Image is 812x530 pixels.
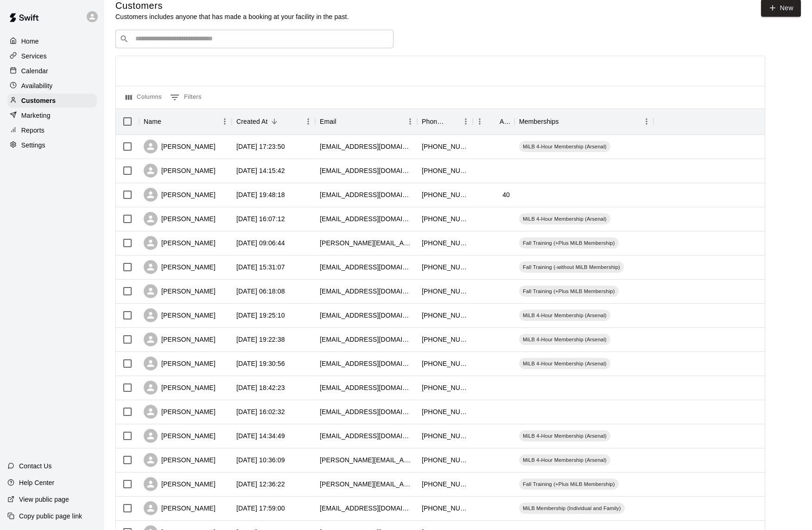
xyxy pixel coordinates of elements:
[161,115,174,128] button: Sort
[559,115,572,128] button: Sort
[19,511,82,521] p: Copy public page link
[519,334,610,345] div: MiLB 4-Hour Membership (Arsenal)
[422,109,446,134] div: Phone Number
[236,142,285,151] div: 2025-09-14 17:23:50
[123,90,164,105] button: Select columns
[236,262,285,272] div: 2025-09-10 15:31:07
[21,66,48,76] p: Calendar
[315,109,417,134] div: Email
[519,432,610,440] span: MiLB 4-Hour Membership (Arsenal)
[417,109,473,134] div: Phone Number
[236,407,285,416] div: 2025-09-06 16:02:32
[519,430,610,441] div: MiLB 4-Hour Membership (Arsenal)
[640,115,653,128] button: Menu
[21,96,56,105] p: Customers
[519,141,610,152] div: MiLB 4-Hour Membership (Arsenal)
[422,238,468,248] div: +12103925871
[320,238,412,248] div: nicholas.a.haas@outlook.com
[459,115,473,128] button: Menu
[519,503,625,514] div: MiLB Membership (Individual and Family)
[144,284,216,298] div: [PERSON_NAME]
[236,287,285,296] div: 2025-09-10 06:18:08
[7,123,97,137] div: Reports
[236,455,285,465] div: 2025-09-06 10:36:09
[320,504,412,513] div: dbell75@hotmail.com
[320,214,412,223] div: sarahdevmc@gmail.com
[422,455,468,465] div: +12064209512
[19,461,52,471] p: Contact Us
[519,143,610,150] span: MiLB 4-Hour Membership (Arsenal)
[519,310,610,321] div: MiLB 4-Hour Membership (Arsenal)
[21,51,47,61] p: Services
[519,213,610,224] div: MiLB 4-Hour Membership (Arsenal)
[320,262,412,272] div: christywrobel@hotmail.com
[144,164,216,178] div: [PERSON_NAME]
[21,126,44,135] p: Reports
[422,287,468,296] div: +19073105882
[320,142,412,151] div: andersenteresa@hotmail.com
[422,407,468,416] div: +19079874211
[236,479,285,489] div: 2025-09-05 12:36:22
[422,479,468,489] div: +19073605173
[446,115,459,128] button: Sort
[320,335,412,344] div: karrielyoung@gmail.com
[7,64,97,78] a: Calendar
[519,358,610,369] div: MiLB 4-Hour Membership (Arsenal)
[7,94,97,108] a: Customers
[422,335,468,344] div: +19078543839
[21,81,53,90] p: Availability
[21,37,39,46] p: Home
[144,236,216,250] div: [PERSON_NAME]
[144,357,216,370] div: [PERSON_NAME]
[144,501,216,515] div: [PERSON_NAME]
[320,455,412,465] div: ross.amundson@gmail.com
[236,431,285,441] div: 2025-09-06 14:34:49
[336,115,349,128] button: Sort
[519,454,610,466] div: MiLB 4-Hour Membership (Arsenal)
[519,360,610,367] span: MiLB 4-Hour Membership (Arsenal)
[236,238,285,248] div: 2025-09-11 09:06:44
[320,311,412,320] div: teanna_marie@hotmail.com
[236,335,285,344] div: 2025-09-09 19:22:38
[320,109,336,134] div: Email
[320,407,412,416] div: nizinaessentials@gmail.com
[473,109,514,134] div: Age
[7,79,97,93] a: Availability
[21,111,51,120] p: Marketing
[422,311,468,320] div: +19073504724
[236,109,268,134] div: Created At
[519,456,610,464] span: MiLB 4-Hour Membership (Arsenal)
[236,504,285,513] div: 2025-09-04 17:59:00
[422,383,468,392] div: +19783142952
[403,115,417,128] button: Menu
[519,504,625,512] span: MiLB Membership (Individual and Family)
[320,431,412,441] div: laxcat_17@hotmail.com
[422,214,468,223] div: +19077272683
[519,336,610,343] span: MiLB 4-Hour Membership (Arsenal)
[519,480,619,488] span: Fall Training (+Plus MiLB Membership)
[422,359,468,368] div: +19072500620
[7,34,97,48] a: Home
[19,478,54,487] p: Help Center
[236,190,285,199] div: 2025-09-12 19:48:18
[144,332,216,346] div: [PERSON_NAME]
[422,431,468,441] div: +19073823988
[144,453,216,467] div: [PERSON_NAME]
[139,109,232,134] div: Name
[144,308,216,322] div: [PERSON_NAME]
[301,115,315,128] button: Menu
[21,140,45,150] p: Settings
[320,479,412,489] div: mike@kucharconstruction.com
[168,90,204,105] button: Show filters
[320,287,412,296] div: dave2loretta@gmail.com
[502,190,510,199] div: 40
[422,142,468,151] div: +19072501352
[236,214,285,223] div: 2025-09-11 16:07:12
[7,49,97,63] a: Services
[144,188,216,202] div: [PERSON_NAME]
[519,109,559,134] div: Memberships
